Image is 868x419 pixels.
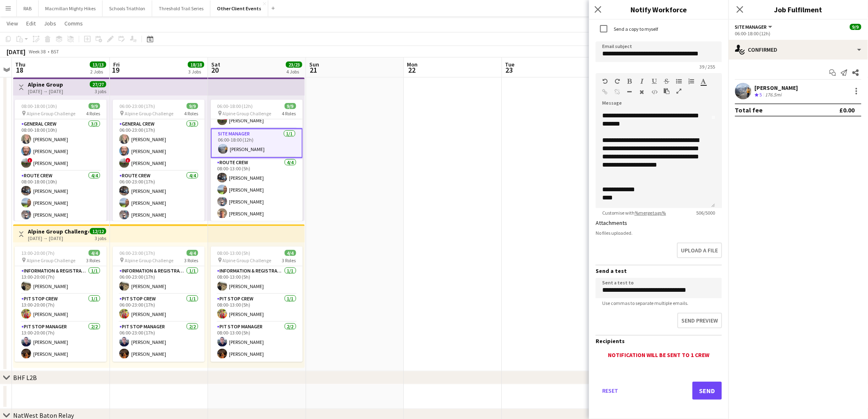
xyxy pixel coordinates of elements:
span: 19 [112,65,120,75]
span: 13/13 [90,62,106,68]
span: Edit [26,20,36,27]
span: 4 Roles [184,110,198,117]
span: 9/9 [187,103,198,109]
button: Strikethrough [664,78,669,85]
app-card-role: Pit Stop Manager2/206:00-23:00 (17h)[PERSON_NAME][PERSON_NAME] [113,322,205,362]
div: BST [51,48,59,55]
span: Fri [113,61,120,68]
button: Upload a file [677,243,722,258]
app-job-card: 13:00-20:00 (7h)4/4 Alpine Group Challenge3 RolesInformation & registration crew1/113:00-20:00 (7... [15,247,107,362]
span: 22 [406,65,418,75]
span: 06:00-23:00 (17h) [119,250,155,256]
span: 4 Roles [282,110,296,117]
div: [DATE] [7,48,25,56]
div: Confirmed [729,40,868,60]
span: Mon [407,61,418,68]
a: View [3,18,21,29]
span: 4 Roles [86,110,100,117]
app-card-role: Route Crew4/408:00-18:00 (10h)[PERSON_NAME][PERSON_NAME][PERSON_NAME] [15,171,107,235]
label: Attachments [596,219,627,227]
app-card-role: Information & registration crew1/108:00-13:00 (5h)[PERSON_NAME] [211,266,303,294]
app-job-card: 06:00-23:00 (17h)9/9 Alpine Group Challenge4 RolesGeneral Crew3/306:00-23:00 (17h)[PERSON_NAME][P... [113,100,205,221]
span: 39 / 255 [693,64,722,70]
div: 176.5mi [764,92,783,98]
h3: Alpine Group [28,81,63,88]
button: Send [692,382,722,400]
div: [PERSON_NAME] [755,84,798,92]
span: 9/9 [850,24,861,30]
app-card-role: Information & registration crew1/106:00-23:00 (17h)[PERSON_NAME] [113,266,205,294]
span: Site Manager [735,24,767,30]
app-card-role: Pit Stop Manager2/208:00-13:00 (5h)[PERSON_NAME][PERSON_NAME] [211,322,303,362]
span: 23/23 [286,62,302,68]
span: 12/12 [90,228,106,234]
h3: Notify Workforce [589,4,729,15]
span: 9/9 [285,103,296,109]
span: 506 / 5000 [690,210,722,216]
span: ! [126,158,130,163]
app-job-card: 06:00-23:00 (17h)4/4 Alpine Group Challenge3 RolesInformation & registration crew1/106:00-23:00 (... [113,247,205,362]
a: Comms [61,18,86,29]
span: 27/27 [90,81,106,87]
button: Redo [614,78,620,85]
app-card-role: Pit Stop Manager2/213:00-20:00 (7h)[PERSON_NAME][PERSON_NAME] [15,322,107,362]
div: 3 jobs [95,87,106,94]
span: 06:00-18:00 (12h) [217,103,253,109]
button: Paste as plain text [664,88,669,94]
button: Horizontal Line [627,89,633,95]
h3: Recipients [596,337,722,345]
span: 3 Roles [282,257,296,263]
span: 3 Roles [86,257,100,263]
button: Undo [602,78,608,85]
div: 08:00-18:00 (10h)9/9 Alpine Group Challenge4 RolesGeneral Crew3/308:00-18:00 (10h)[PERSON_NAME][P... [15,100,107,221]
span: Alpine Group Challenge [223,110,272,117]
button: Unordered List [676,78,682,85]
div: 3 Jobs [188,69,204,75]
span: View [7,20,18,27]
div: 4 Jobs [286,69,302,75]
span: 08:00-13:00 (5h) [217,250,251,256]
button: Text Color [701,78,706,85]
h3: Alpine Group Challenge [28,228,89,235]
span: 21 [308,65,319,75]
span: Jobs [44,20,56,27]
button: Other Client Events [210,0,268,16]
div: 2 Jobs [90,69,106,75]
app-card-role: Pit Stop Crew1/108:00-13:00 (5h)[PERSON_NAME] [211,294,303,322]
label: Send a copy to myself [612,26,658,32]
span: 23 [504,65,515,75]
button: Reset [596,382,625,400]
button: HTML Code [651,89,657,95]
span: 9/9 [89,103,100,109]
span: Comms [64,20,83,27]
span: 3 Roles [184,257,198,263]
button: Italic [639,78,645,85]
span: Alpine Group Challenge [125,110,174,117]
span: Sun [309,61,319,68]
div: [DATE] → [DATE] [28,235,89,241]
button: Send preview [677,313,722,328]
div: Total fee [735,106,763,114]
button: Site Manager [735,24,774,30]
button: Schools Triathlon [103,0,152,16]
span: Thu [15,61,25,68]
span: Alpine Group Challenge [125,257,174,263]
app-job-card: 08:00-13:00 (5h)4/4 Alpine Group Challenge3 RolesInformation & registration crew1/108:00-13:00 (5... [211,247,303,362]
span: 4/4 [285,250,296,256]
span: Alpine Group Challenge [223,257,272,263]
div: £0.00 [840,106,855,114]
span: Alpine Group Challenge [27,110,75,117]
h3: Send a test [596,267,722,275]
a: %merge tags% [635,210,666,216]
span: 06:00-23:00 (17h) [119,103,155,109]
span: 13:00-20:00 (7h) [21,250,55,256]
div: No files uploaded. [596,230,722,236]
button: RAB [17,0,39,16]
app-card-role: General Crew3/308:00-18:00 (10h)[PERSON_NAME][PERSON_NAME]![PERSON_NAME] [15,119,107,171]
div: BHF L2B [13,374,37,382]
div: 3 jobs [95,234,106,241]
